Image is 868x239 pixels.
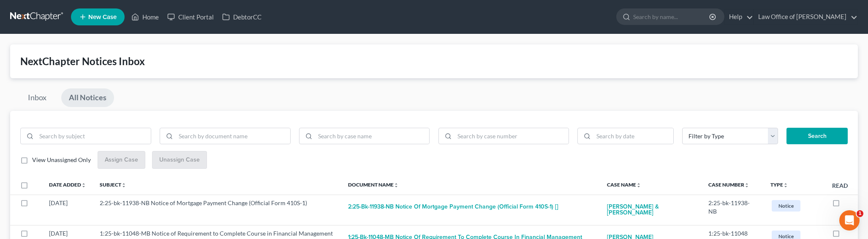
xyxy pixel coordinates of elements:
a: Client Portal [163,9,218,25]
a: Notice [770,199,819,213]
div: NextChapter Notices Inbox [20,55,848,68]
a: DebtorCC [218,9,266,25]
a: Document Nameunfold_more [348,181,399,188]
input: Search by case name [315,128,430,144]
i: unfold_more [121,183,126,188]
a: Subjectunfold_more [100,181,126,188]
label: Read [832,181,848,190]
i: unfold_more [81,183,86,188]
td: [DATE] [42,195,93,225]
span: View Unassigned Only [32,156,91,163]
input: Search by case number [454,128,569,144]
input: Search by document name [176,128,290,144]
a: All Notices [61,88,114,107]
a: Typeunfold_more [770,181,788,188]
a: [PERSON_NAME] & [PERSON_NAME] [607,199,695,222]
i: unfold_more [394,183,399,188]
input: Search by subject [36,128,151,144]
span: Notice [772,200,800,212]
a: Law Office of [PERSON_NAME] [754,9,857,25]
i: unfold_more [744,183,749,188]
a: Help [725,9,753,25]
button: Search [786,128,848,145]
input: Search by date [593,128,673,144]
iframe: Intercom live chat [839,210,860,231]
td: 2:25-bk-11938-NB [702,195,764,225]
input: Search by name... [633,9,710,25]
a: Inbox [20,88,54,107]
td: 2:25-bk-11938-NB Notice of Mortgage Payment Change (Official Form 410S-1) [93,195,341,225]
button: 2:25-bk-11938-NB Notice of Mortgage Payment Change (Official Form 410S-1) [] [348,199,558,216]
a: Case Numberunfold_more [708,181,749,188]
a: Date Addedunfold_more [49,181,86,188]
i: unfold_more [783,183,788,188]
a: Home [127,9,163,25]
a: Case Nameunfold_more [607,181,641,188]
i: unfold_more [636,183,641,188]
span: 1 [857,210,863,217]
span: New Case [88,14,117,20]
